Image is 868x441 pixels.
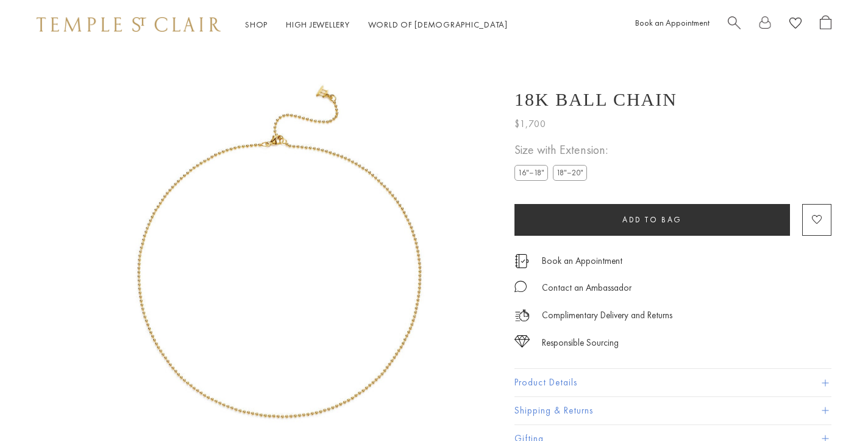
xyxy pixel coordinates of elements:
label: 18"–20" [553,165,587,180]
button: Add to bag [514,204,790,236]
nav: Main navigation [245,17,508,32]
a: Book an Appointment [542,254,622,268]
img: Temple St. Clair [37,17,221,32]
a: Search [728,15,741,34]
img: icon_sourcing.svg [514,335,530,348]
img: icon_appointment.svg [514,254,529,268]
button: Shipping & Returns [514,397,831,425]
p: Complimentary Delivery and Returns [542,308,672,323]
img: MessageIcon-01_2.svg [514,280,527,293]
label: 16"–18" [514,165,548,180]
div: Responsible Sourcing [542,335,619,351]
a: ShopShop [245,19,268,30]
button: Product Details [514,369,831,396]
div: Contact an Ambassador [542,280,631,296]
h1: 18K Ball Chain [514,89,677,110]
span: $1,700 [514,116,546,132]
a: Open Shopping Bag [820,15,831,34]
a: World of [DEMOGRAPHIC_DATA]World of [DEMOGRAPHIC_DATA] [368,19,508,30]
a: Book an Appointment [635,17,710,28]
span: Add to bag [622,214,682,225]
a: View Wishlist [789,15,802,34]
a: High JewelleryHigh Jewellery [286,19,350,30]
span: Size with Extension: [514,140,608,160]
img: icon_delivery.svg [514,308,530,323]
